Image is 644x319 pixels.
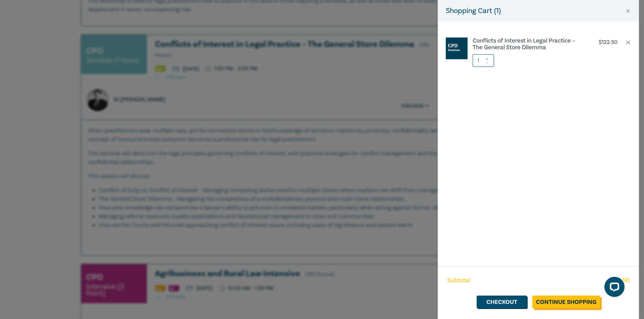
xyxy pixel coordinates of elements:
[447,276,470,285] span: Subtotal
[473,54,494,67] input: 1
[599,39,618,46] p: $ 122.50
[446,37,468,59] img: CPD%20Seminar.jpg
[625,8,631,14] button: Close
[473,37,584,51] a: Conflicts of Interest in Legal Practice – The General Store Dilemma
[446,5,501,16] h5: Shopping Cart ( 1 )
[532,296,600,308] a: Continue Shopping
[477,296,527,308] a: Checkout
[599,274,627,302] iframe: LiveChat chat widget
